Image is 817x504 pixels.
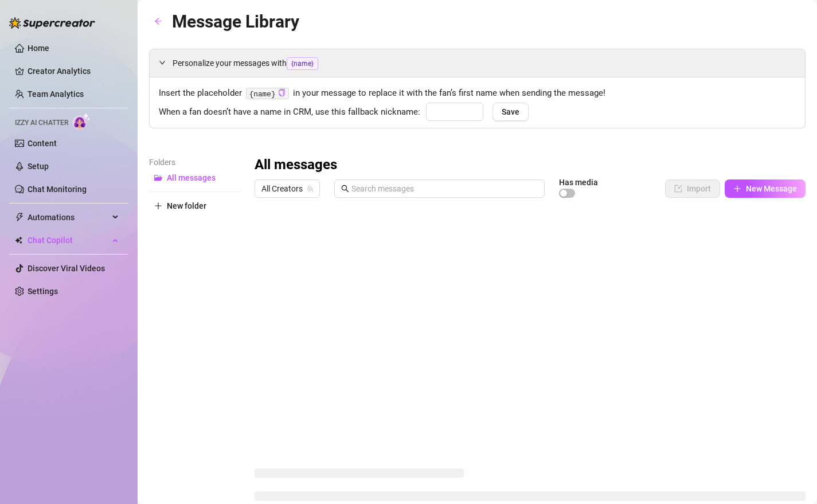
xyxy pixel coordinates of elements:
a: Chat Monitoring [28,185,87,194]
span: Personalize your messages with [173,57,796,70]
span: arrow-left [154,17,162,25]
span: expanded [159,59,166,66]
span: plus [154,202,162,210]
code: {name} [246,88,289,100]
button: New Message [725,179,806,198]
span: Chat Copilot [28,231,109,249]
article: Message Library [172,8,299,35]
button: All messages [149,169,241,187]
article: Folders [149,156,241,169]
span: All messages [167,173,216,182]
img: logo-BBDzfeDw.svg [9,17,95,29]
span: New folder [167,201,206,210]
article: Has media [559,179,598,186]
a: Settings [28,287,58,296]
span: All Creators [261,180,313,197]
a: Team Analytics [28,89,84,99]
h3: All messages [255,156,337,174]
button: Import [665,179,720,198]
a: Creator Analytics [28,62,119,80]
span: thunderbolt [15,213,24,222]
span: Izzy AI Chatter [15,118,68,128]
span: folder-open [154,174,162,182]
button: Save [492,103,529,121]
span: Insert the placeholder in your message to replace it with the fan’s first name when sending the m... [159,87,796,100]
span: Save [502,107,519,116]
img: AI Chatter [73,113,91,130]
a: Content [28,139,57,148]
img: Chat Copilot [15,236,22,244]
a: Home [28,44,49,53]
button: Click to Copy [278,89,286,97]
span: When a fan doesn’t have a name in CRM, use this fallback nickname: [159,106,420,119]
span: plus [733,185,741,193]
span: team [307,185,314,192]
span: New Message [746,184,797,193]
span: search [341,185,349,193]
span: Automations [28,208,109,226]
a: Setup [28,162,49,171]
div: Personalize your messages with{name} [150,49,805,77]
span: {name} [287,57,318,70]
a: Discover Viral Videos [28,264,105,273]
span: copy [278,89,286,96]
button: New folder [149,197,241,215]
input: Search messages [351,182,538,195]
